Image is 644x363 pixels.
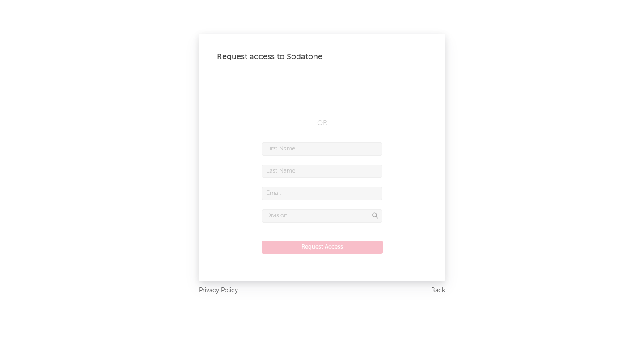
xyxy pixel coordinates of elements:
input: Last Name [262,165,382,178]
input: Division [262,209,382,223]
input: Email [262,187,382,200]
input: First Name [262,142,382,156]
a: Back [431,285,445,296]
a: Privacy Policy [199,285,238,296]
div: OR [262,118,382,129]
button: Request Access [262,241,383,254]
div: Request access to Sodatone [217,51,427,62]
